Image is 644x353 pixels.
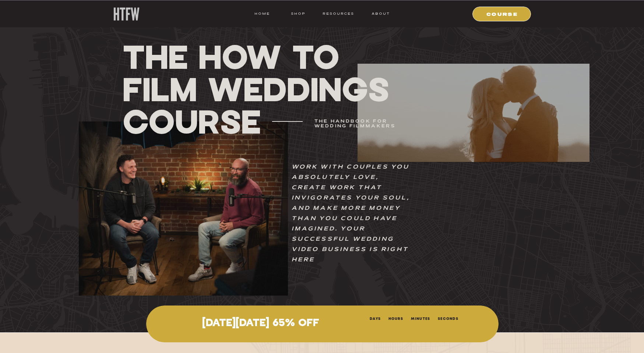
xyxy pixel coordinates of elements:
a: shop [284,10,313,17]
li: Minutes [411,315,430,321]
h1: THE How To Film Weddings Course [123,40,394,138]
li: Days [370,315,381,321]
i: Work with couples you absolutely love, create work that invigorates your soul, and make more mone... [292,165,410,262]
li: Seconds [437,315,458,321]
a: HOME [254,10,270,17]
p: [DATE][DATE] 65% OFF [163,318,359,329]
a: resources [320,10,354,17]
li: Hours [388,315,403,321]
a: COURSE [477,10,527,17]
a: ABOUT [371,10,390,17]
